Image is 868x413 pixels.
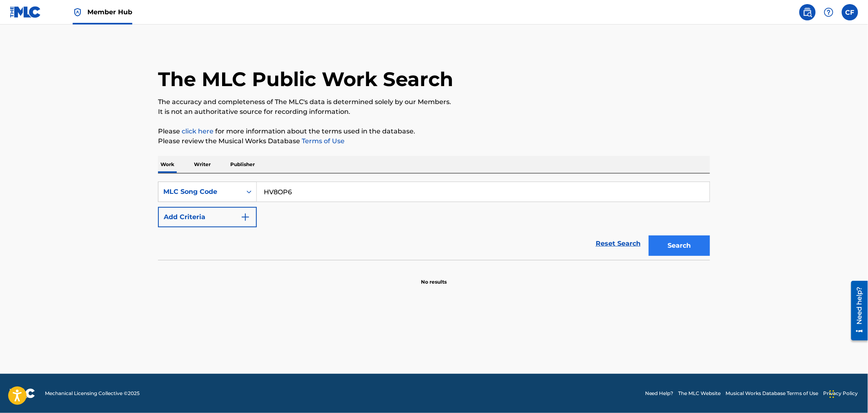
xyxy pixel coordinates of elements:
[679,390,721,397] a: The MLC Website
[228,156,257,173] p: Publisher
[726,390,819,397] a: Musical Works Database Terms of Use
[645,390,674,397] a: Need Help?
[158,136,710,146] p: Please review the Musical Works Database
[592,235,645,253] a: Reset Search
[845,278,868,343] iframe: Resource Center
[158,127,710,136] p: Please for more information about the terms used in the database.
[163,187,237,197] div: MLC Song Code
[45,390,140,397] span: Mechanical Licensing Collective © 2025
[87,7,132,17] span: Member Hub
[191,156,213,173] p: Writer
[830,382,835,406] div: Drag
[824,7,834,17] img: help
[158,97,710,107] p: The accuracy and completeness of The MLC's data is determined solely by our Members.
[823,390,858,397] a: Privacy Policy
[799,4,816,20] a: Public Search
[821,4,837,20] div: Help
[10,389,35,398] img: logo
[158,182,710,260] form: Search Form
[803,7,812,17] img: search
[827,374,868,413] iframe: Chat Widget
[158,67,453,91] h1: The MLC Public Work Search
[158,156,177,173] p: Work
[300,137,345,145] a: Terms of Use
[158,107,710,117] p: It is not an authoritative source for recording information.
[649,235,710,256] button: Search
[842,4,858,20] div: User Menu
[158,207,257,227] button: Add Criteria
[73,7,82,17] img: Top Rightsholder
[421,269,447,286] p: No results
[240,212,250,222] img: 9d2ae6d4665cec9f34b9.svg
[10,6,41,18] img: MLC Logo
[182,127,214,135] a: click here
